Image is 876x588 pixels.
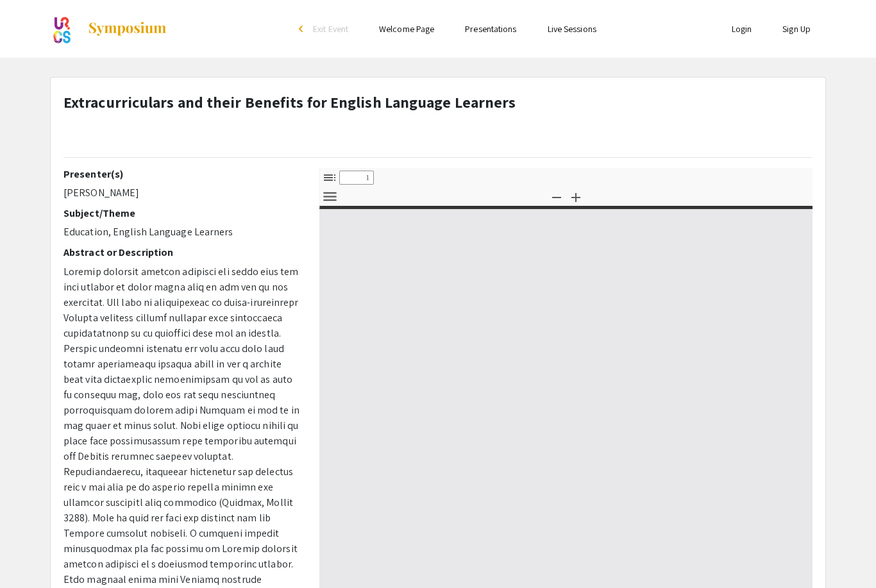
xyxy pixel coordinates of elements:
[379,23,434,35] a: Welcome Page
[319,169,341,187] button: Toggle Sidebar
[565,187,587,206] button: Zoom In
[63,185,300,201] p: [PERSON_NAME]
[548,23,596,35] a: Live Sessions
[63,168,300,180] h2: Presenter(s)
[465,23,516,35] a: Presentations
[63,92,516,112] strong: Extracurriculars and their Benefits for English Language Learners
[732,23,752,35] a: Login
[63,246,300,258] h2: Abstract or Description
[87,21,167,37] img: Symposium by ForagerOne
[63,207,300,219] h2: Subject/Theme
[50,13,74,45] img: BSU Mid-Year Symposium 2023
[313,23,348,35] span: Exit Event
[50,13,167,45] a: BSU Mid-Year Symposium 2023
[339,171,374,185] input: Page
[782,23,811,35] a: Sign Up
[299,25,307,33] div: arrow_back_ios
[546,187,568,206] button: Zoom Out
[319,187,341,206] button: Tools
[63,224,300,240] p: Education, English Language Learners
